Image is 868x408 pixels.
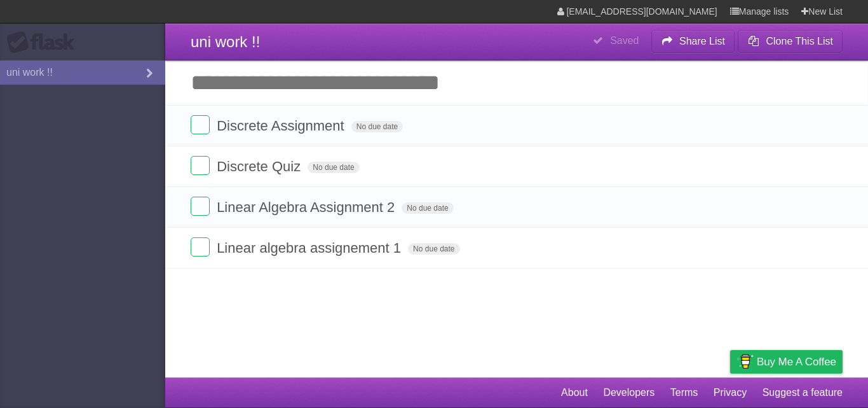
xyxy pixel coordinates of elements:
[191,237,210,257] label: Done
[730,350,843,374] a: Buy me a coffee
[191,33,260,50] span: uni work !!
[217,118,348,134] span: Discrete Assignment
[217,240,404,256] span: Linear algebra assignement 1
[191,156,210,175] label: Done
[651,30,735,53] button: Share List
[757,351,836,373] span: Buy me a coffee
[191,115,210,134] label: Done
[610,35,639,46] b: Saved
[191,197,210,216] label: Done
[351,121,403,132] span: No due date
[763,381,843,405] a: Suggest a feature
[308,162,359,173] span: No due date
[561,381,588,405] a: About
[603,381,654,405] a: Developers
[738,30,843,53] button: Clone This List
[736,351,754,372] img: Buy me a coffee
[217,199,398,215] span: Linear Algebra Assignment 2
[217,158,304,174] span: Discrete Quiz
[408,243,459,255] span: No due date
[679,36,725,46] b: Share List
[402,202,453,214] span: No due date
[6,31,83,54] div: Flask
[766,36,833,46] b: Clone This List
[714,381,747,405] a: Privacy
[670,381,698,405] a: Terms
